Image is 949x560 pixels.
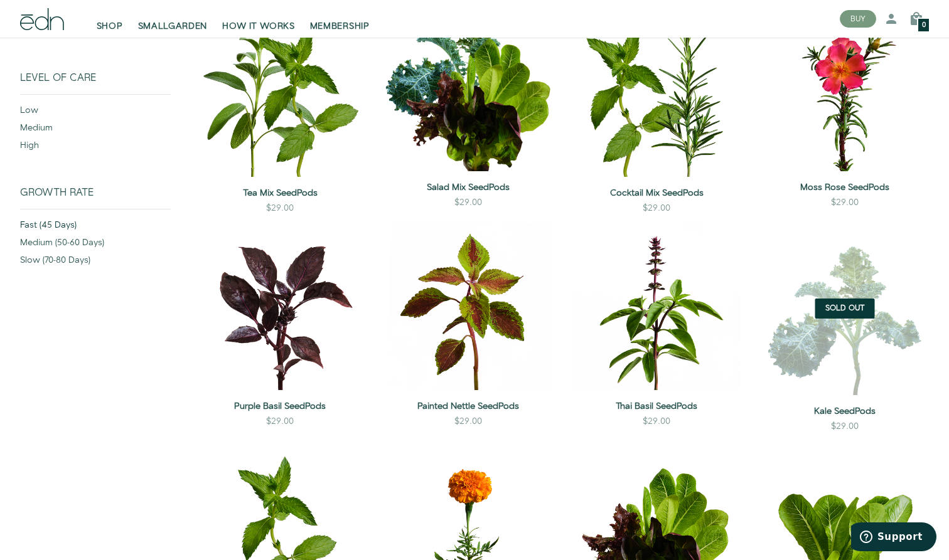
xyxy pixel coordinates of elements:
div: medium [20,122,171,139]
div: fast (45 days) [20,219,171,236]
a: HOW IT WORKS [215,5,302,33]
a: SHOP [89,5,131,33]
div: slow (70-80 days) [20,254,171,272]
span: HOW IT WORKS [222,20,294,33]
div: Growth Rate [20,187,171,209]
img: Kale SeedPods [761,222,929,395]
div: $29.00 [454,415,482,428]
div: high [20,139,171,157]
span: Sold Out [825,305,865,312]
button: BUY [840,10,876,28]
a: Purple Basil SeedPods [196,400,364,413]
div: $29.00 [643,415,670,428]
a: SMALLGARDEN [131,5,215,33]
div: Level of Care [20,72,171,94]
span: MEMBERSHIP [310,20,370,33]
a: Cocktail Mix SeedPods [572,187,741,199]
a: Painted Nettle SeedPods [384,400,552,413]
img: Tea Mix SeedPods [196,3,364,176]
iframe: Opens a widget where you can find more information [851,522,936,554]
img: Cocktail Mix SeedPods [572,3,741,176]
a: Thai Basil SeedPods [572,400,741,413]
img: Thai Basil SeedPods [572,222,741,390]
span: SMALLGARDEN [138,20,208,33]
div: $29.00 [454,196,482,209]
a: Kale SeedPods [761,405,929,418]
a: Salad Mix SeedPods [384,181,552,194]
div: medium (50-60 days) [20,236,171,254]
div: $29.00 [266,415,294,428]
a: MEMBERSHIP [303,5,377,33]
img: Painted Nettle SeedPods [384,222,552,390]
span: 0 [922,22,926,29]
div: $29.00 [266,202,294,214]
span: SHOP [97,20,123,33]
a: Tea Mix SeedPods [196,187,364,199]
div: low [20,104,171,122]
img: Purple Basil SeedPods [196,222,364,390]
img: Salad Mix SeedPods [384,3,552,171]
a: Moss Rose SeedPods [761,181,929,194]
div: $29.00 [831,420,859,433]
div: $29.00 [643,202,670,214]
img: Moss Rose SeedPods [761,3,929,171]
div: $29.00 [831,196,859,209]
